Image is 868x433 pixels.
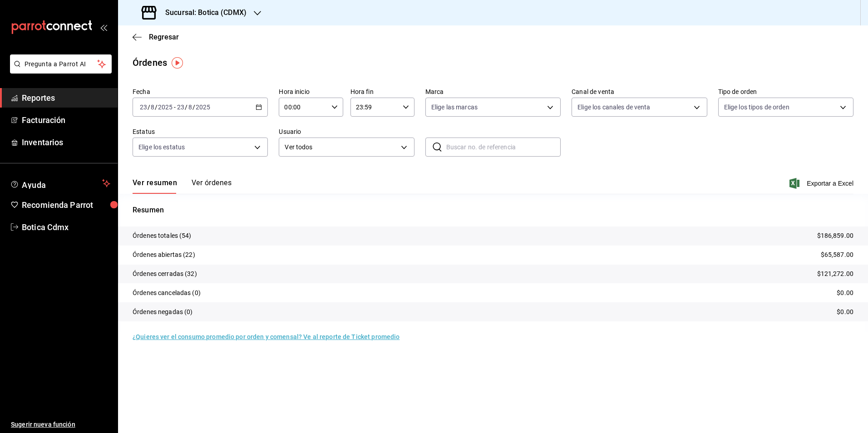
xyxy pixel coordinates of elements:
[572,89,707,95] label: Canal de venta
[22,221,110,233] span: Botica Cdmx
[133,33,179,41] button: Regresar
[837,288,853,298] p: $0.00
[25,59,98,69] span: Pregunta a Parrot AI
[724,103,789,112] span: Elige los tipos de orden
[431,103,478,112] span: Elige las marcas
[446,138,561,156] input: Buscar no. de referencia
[155,103,158,111] span: /
[133,178,232,194] div: navigation tabs
[6,66,112,75] a: Pregunta a Parrot AI
[821,250,853,260] p: $65,587.00
[133,89,268,95] label: Fecha
[133,205,853,216] p: Resumen
[185,103,187,111] span: /
[22,92,110,104] span: Reportes
[22,136,110,148] span: Inventarios
[718,89,853,95] label: Tipo de orden
[577,103,650,112] span: Elige los canales de venta
[817,269,853,279] p: $121,272.00
[195,103,211,111] input: ----
[172,57,183,69] img: Tooltip marker
[817,231,853,241] p: $186,859.00
[158,7,247,18] h3: Sucursal: Botica (CDMX)
[10,54,112,74] button: Pregunta a Parrot AI
[192,103,195,111] span: /
[192,178,232,194] button: Ver órdenes
[133,333,399,340] a: ¿Quieres ver el consumo promedio por orden y comensal? Ve al reporte de Ticket promedio
[285,143,397,152] span: Ver todos
[425,89,561,95] label: Marca
[177,103,185,111] input: --
[279,128,414,135] label: Usuario
[350,89,414,95] label: Hora fin
[22,114,110,126] span: Facturación
[133,128,268,135] label: Estatus
[100,24,107,31] button: open_drawer_menu
[22,178,99,189] span: Ayuda
[133,307,193,317] p: Órdenes negadas (0)
[279,89,343,95] label: Hora inicio
[150,103,155,111] input: --
[837,307,853,317] p: $0.00
[133,178,177,194] button: Ver resumen
[133,269,197,279] p: Órdenes cerradas (32)
[174,103,176,111] span: -
[11,420,110,429] span: Sugerir nueva función
[138,143,185,152] span: Elige los estatus
[158,103,173,111] input: ----
[148,103,150,111] span: /
[133,56,167,69] div: Órdenes
[133,231,192,241] p: Órdenes totales (54)
[791,178,853,189] button: Exportar a Excel
[149,33,179,41] span: Regresar
[133,288,201,298] p: Órdenes canceladas (0)
[133,250,195,260] p: Órdenes abiertas (22)
[188,103,192,111] input: --
[139,103,148,111] input: --
[22,199,110,211] span: Recomienda Parrot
